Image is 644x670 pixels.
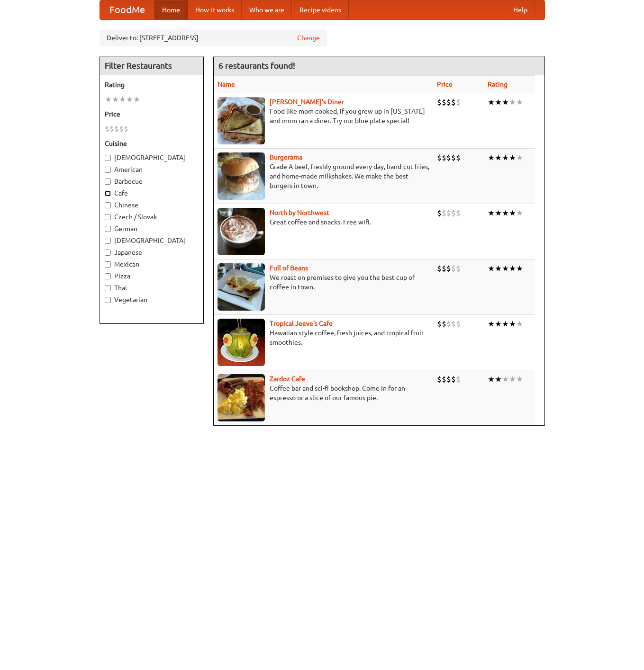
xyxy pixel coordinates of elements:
[446,152,451,163] li: $
[105,80,199,89] h5: Rating
[105,285,111,291] input: Thai
[218,328,429,347] p: Hawaiian style coffee, fresh juices, and tropical fruit smoothies.
[105,153,199,162] label: [DEMOGRAPHIC_DATA]
[105,283,199,293] label: Thai
[100,0,154,19] a: FoodMe
[437,319,442,329] li: $
[502,152,509,163] li: ★
[437,152,442,163] li: $
[451,263,456,274] li: $
[502,319,509,329] li: ★
[456,319,461,329] li: $
[451,319,456,329] li: $
[119,94,126,105] li: ★
[218,374,265,421] img: zardoz.jpg
[218,152,265,200] img: burgerama.jpg
[516,263,523,274] li: ★
[105,200,199,210] label: Chinese
[100,29,327,46] div: Deliver to: [STREET_ADDRESS]
[105,224,199,233] label: German
[446,263,451,274] li: $
[488,208,495,218] li: ★
[105,273,111,279] input: Pizza
[105,94,112,105] li: ★
[509,263,516,274] li: ★
[516,152,523,163] li: ★
[218,217,429,227] p: Great coffee and snacks. Free wifi.
[105,261,111,268] input: Mexican
[105,238,111,244] input: [DEMOGRAPHIC_DATA]
[488,374,495,384] li: ★
[105,202,111,208] input: Chinese
[218,384,429,402] p: Coffee bar and sci-fi bookshop. Come in for an espresso or a slice of our famous pie.
[105,179,111,185] input: Barbecue
[488,80,508,88] a: Rating
[502,208,509,218] li: ★
[105,236,199,245] label: [DEMOGRAPHIC_DATA]
[270,264,308,272] a: Full of Beans
[495,152,502,163] li: ★
[105,214,111,220] input: Czech / Slovak
[218,162,429,190] p: Grade A beef, freshly ground every day, hand-cut fries, and home-made milkshakes. We make the bes...
[456,97,461,107] li: $
[292,0,349,19] a: Recipe videos
[105,167,111,173] input: American
[502,97,509,107] li: ★
[437,374,442,384] li: $
[451,208,456,218] li: $
[488,152,495,163] li: ★
[506,0,535,19] a: Help
[509,374,516,384] li: ★
[442,374,446,384] li: $
[112,94,119,105] li: ★
[105,124,109,134] li: $
[105,177,199,186] label: Barbecue
[456,152,461,163] li: $
[124,124,128,134] li: $
[495,208,502,218] li: ★
[105,295,199,304] label: Vegetarian
[109,124,114,134] li: $
[105,212,199,222] label: Czech / Slovak
[270,375,305,383] a: Zardoz Cafe
[133,94,140,105] li: ★
[442,208,446,218] li: $
[105,165,199,174] label: American
[218,107,429,125] p: Food like mom cooked, if you grew up in [US_STATE] and mom ran a diner. Try our blue plate special!
[456,374,461,384] li: $
[242,0,292,19] a: Who we are
[451,97,456,107] li: $
[105,271,199,281] label: Pizza
[114,124,119,134] li: $
[270,320,333,327] a: Tropical Jeeve's Cafe
[456,208,461,218] li: $
[488,319,495,329] li: ★
[105,188,199,198] label: Cafe
[495,97,502,107] li: ★
[442,152,446,163] li: $
[437,208,442,218] li: $
[105,248,199,257] label: Japanese
[495,319,502,329] li: ★
[451,374,456,384] li: $
[516,374,523,384] li: ★
[218,208,265,255] img: north.jpg
[188,0,242,19] a: How it works
[119,124,124,134] li: $
[509,319,516,329] li: ★
[495,263,502,274] li: ★
[509,152,516,163] li: ★
[446,97,451,107] li: $
[270,209,329,216] a: North by Northwest
[297,33,320,43] a: Change
[495,374,502,384] li: ★
[100,56,203,75] h4: Filter Restaurants
[270,153,302,161] a: Burgerama
[105,226,111,232] input: German
[509,97,516,107] li: ★
[516,319,523,329] li: ★
[105,259,199,269] label: Mexican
